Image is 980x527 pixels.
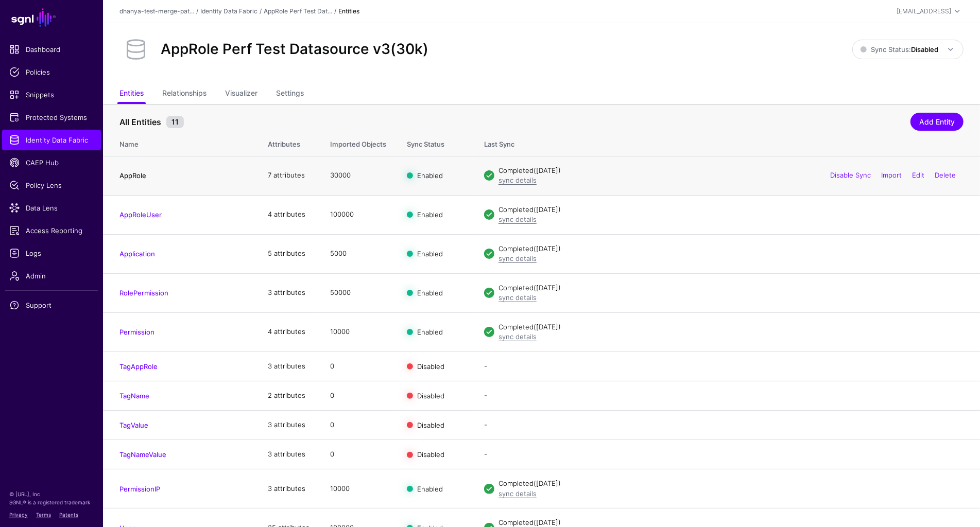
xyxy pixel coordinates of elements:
td: 3 attributes [257,410,320,440]
strong: Disabled [911,45,938,54]
p: © [URL], Inc [9,490,94,498]
a: TagName [119,392,149,400]
td: 4 attributes [257,312,320,352]
a: Visualizer [225,84,257,104]
span: Support [9,300,94,310]
a: TagAppRole [119,362,158,371]
a: Access Reporting [2,220,101,241]
a: Admin [2,266,101,286]
h2: AppRole Perf Test Datasource v3(30k) [161,41,428,58]
a: Identity Data Fabric [2,130,101,150]
td: 4 attributes [257,195,320,234]
span: Enabled [417,328,443,336]
span: Enabled [417,210,443,219]
a: SGNL [6,6,97,29]
a: CAEP Hub [2,152,101,173]
span: Enabled [417,289,443,297]
span: Disabled [417,362,444,370]
a: Protected Systems [2,107,101,128]
td: 2 attributes [257,381,320,410]
td: 100000 [320,195,397,234]
a: Data Lens [2,198,101,218]
th: Imported Objects [320,129,397,156]
a: Delete [935,171,956,179]
a: Logs [2,243,101,263]
a: Identity Data Fabric [200,7,257,15]
span: Enabled [417,250,443,258]
div: / [194,7,200,16]
th: Sync Status [397,129,474,156]
a: TagValue [119,421,148,429]
a: Snippets [2,84,101,105]
td: 0 [320,381,397,410]
td: 7 attributes [257,156,320,195]
app-datasources-item-entities-syncstatus: - [484,420,487,429]
span: Data Lens [9,203,94,213]
td: 30000 [320,156,397,195]
div: [EMAIL_ADDRESS] [897,7,951,16]
span: Disabled [417,421,444,429]
span: Policies [9,67,94,77]
span: Disabled [417,450,444,459]
a: AppRoleUser [119,210,162,219]
app-datasources-item-entities-syncstatus: - [484,450,487,458]
a: Terms [36,512,51,518]
a: sync details [498,293,537,302]
div: Completed ([DATE]) [498,283,964,293]
a: Relationships [162,84,207,104]
span: CAEP Hub [9,157,94,168]
span: Logs [9,248,94,258]
div: / [332,7,338,16]
td: 5000 [320,234,397,273]
span: Protected Systems [9,112,94,122]
span: Identity Data Fabric [9,135,94,145]
a: sync details [498,254,537,262]
a: AppRole Perf Test Dat... [264,7,332,15]
a: RolePermission [119,289,168,297]
span: All Entities [117,116,164,128]
td: 10000 [320,312,397,352]
span: Snippets [9,90,94,100]
small: 11 [166,116,184,128]
td: 3 attributes [257,469,320,508]
a: PermissionIP [119,485,160,493]
a: sync details [498,215,537,223]
strong: Entities [338,7,359,15]
a: Policy Lens [2,175,101,196]
td: 5 attributes [257,234,320,273]
a: dhanya-test-merge-pat... [119,7,194,15]
td: 10000 [320,469,397,508]
a: Dashboard [2,39,101,60]
td: 3 attributes [257,273,320,312]
app-datasources-item-entities-syncstatus: - [484,362,487,370]
td: 0 [320,352,397,381]
span: Disabled [417,391,444,399]
a: Policies [2,62,101,82]
span: Dashboard [9,44,94,55]
a: sync details [498,489,537,498]
span: Sync Status: [861,45,938,54]
div: Completed ([DATE]) [498,322,964,332]
span: Access Reporting [9,225,94,236]
div: / [257,7,264,16]
td: 0 [320,440,397,469]
a: Edit [912,171,924,179]
span: Enabled [417,484,443,493]
a: AppRole [119,171,146,180]
th: Attributes [257,129,320,156]
p: SGNL® is a registered trademark [9,498,94,506]
app-datasources-item-entities-syncstatus: - [484,391,487,399]
td: 0 [320,410,397,440]
a: Disable Sync [830,171,871,179]
div: Completed ([DATE]) [498,205,964,215]
span: Enabled [417,171,443,180]
a: Permission [119,328,154,336]
th: Name [103,129,257,156]
a: Privacy [9,512,28,518]
span: Admin [9,271,94,281]
a: sync details [498,176,537,184]
div: Completed ([DATE]) [498,244,964,254]
a: Import [881,171,902,179]
th: Last Sync [474,129,980,156]
a: Entities [119,84,144,104]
